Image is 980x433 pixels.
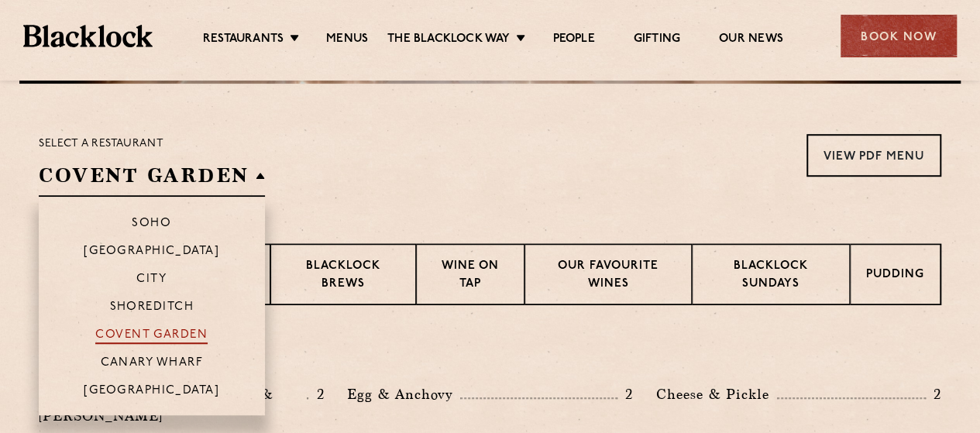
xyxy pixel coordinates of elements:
a: Our News [719,32,783,49]
p: [GEOGRAPHIC_DATA] [84,245,219,260]
p: Soho [132,217,171,232]
a: The Blacklock Way [387,32,510,49]
p: Select a restaurant [39,134,265,154]
img: BL_Textured_Logo-footer-cropped.svg [23,25,153,46]
p: 2 [617,384,633,404]
h2: Covent Garden [39,162,265,197]
p: Covent Garden [95,328,208,344]
a: View PDF Menu [806,134,941,177]
p: [GEOGRAPHIC_DATA] [84,384,219,400]
a: People [552,32,594,49]
p: City [136,273,167,288]
a: Gifting [634,32,680,49]
p: Wine on Tap [432,258,508,294]
div: Book Now [841,15,957,57]
p: Blacklock Brews [287,258,400,294]
p: Cheese & Pickle [656,383,777,405]
p: 2 [308,384,324,404]
a: Menus [326,32,368,49]
p: Shoreditch [110,301,194,316]
p: Blacklock Sundays [708,258,834,294]
p: Our favourite wines [541,258,675,294]
p: Pudding [866,266,924,286]
h3: Pre Chop Bites [39,344,941,364]
p: Egg & Anchovy [347,383,460,405]
a: Restaurants [203,32,284,49]
p: 2 [926,384,941,404]
p: Canary Wharf [101,356,203,372]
